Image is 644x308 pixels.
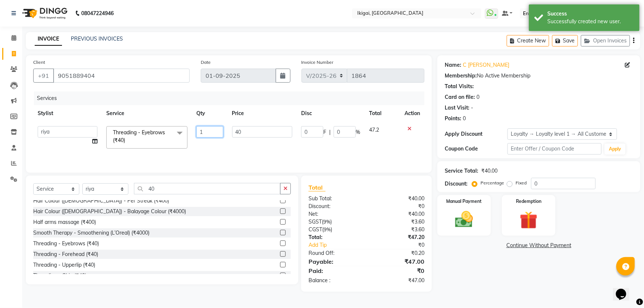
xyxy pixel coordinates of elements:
button: Apply [605,143,626,155]
span: Threading - Eyebrows (₹40) [113,129,165,143]
div: Paid: [303,266,366,275]
div: ₹47.00 [366,257,430,266]
span: SGST [309,218,322,225]
div: Hair Colour ([DEMOGRAPHIC_DATA]) - Per Streak (₹400) [33,197,169,205]
input: Enter Offer / Coupon Code [507,143,602,155]
div: ₹3.60 [366,226,430,233]
label: Manual Payment [446,198,482,205]
div: Discount: [303,203,366,210]
div: Apply Discount [445,130,507,138]
div: Successfully created new user. [547,18,634,25]
div: Smooth Therapy - Smoothening (L’Oreal) (₹4000) [33,229,149,237]
th: Disc [297,105,365,122]
div: - [471,104,473,112]
div: ₹47.00 [366,277,430,284]
th: Price [228,105,297,122]
img: logo [19,3,69,24]
div: Threading - Forehead (₹40) [33,250,98,258]
div: Membership: [445,72,477,80]
button: Open Invoices [581,35,630,46]
div: ₹40.00 [366,210,430,218]
label: Date [201,59,211,66]
div: Threading - Chin (₹40) [33,272,86,280]
div: ₹40.00 [366,195,430,203]
div: ₹0.20 [366,249,430,257]
div: Sub Total: [303,195,366,203]
iframe: chat widget [613,278,637,301]
button: Save [552,35,578,46]
div: ₹0 [366,203,430,210]
th: Stylist [33,105,102,122]
a: C [PERSON_NAME] [463,61,509,69]
div: Threading - Eyebrows (₹40) [33,240,99,248]
div: ₹47.20 [366,233,430,241]
div: ₹0 [366,266,430,275]
input: Search or Scan [134,183,280,194]
span: 47.2 [369,127,379,133]
div: Balance : [303,277,366,284]
span: CGST [309,226,322,233]
div: Card on file: [445,93,475,101]
label: Client [33,59,45,66]
div: Total Visits: [445,83,474,90]
a: Continue Without Payment [439,242,639,249]
span: F [323,128,326,136]
a: INVOICE [35,32,62,46]
div: Discount: [445,180,468,188]
div: Coupon Code [445,145,507,153]
th: Action [400,105,424,122]
span: 9% [323,219,330,225]
div: Services [34,91,430,105]
label: Invoice Number [302,59,334,66]
button: +91 [33,69,54,83]
div: 0 [476,93,479,101]
div: No Active Membership [445,72,633,80]
img: _gift.svg [514,209,543,231]
div: Half arms massage (₹400) [33,218,96,226]
div: Name: [445,61,461,69]
a: PREVIOUS INVOICES [71,35,123,42]
span: Total [309,184,326,191]
label: Percentage [481,180,504,186]
th: Total [365,105,400,122]
a: x [125,137,128,143]
div: ₹3.60 [366,218,430,226]
div: ( ) [303,218,366,226]
div: ₹40.00 [481,167,497,175]
div: Service Total: [445,167,478,175]
div: Last Visit: [445,104,469,112]
th: Service [102,105,192,122]
div: 0 [463,115,466,122]
a: Add Tip [303,241,377,249]
label: Redemption [516,198,541,205]
span: 9% [324,226,331,232]
img: _cash.svg [450,209,479,230]
b: 08047224946 [81,3,114,24]
div: Total: [303,233,366,241]
div: Net: [303,210,366,218]
div: Payable: [303,257,366,266]
label: Fixed [516,180,527,186]
div: Success [547,10,634,18]
span: | [329,128,331,136]
div: Round Off: [303,249,366,257]
div: Threading - Upperlip (₹40) [33,261,95,269]
div: Points: [445,115,461,122]
span: % [356,128,360,136]
div: ₹0 [377,241,430,249]
div: ( ) [303,226,366,233]
input: Search by Name/Mobile/Email/Code [53,69,190,83]
button: Create New [507,35,549,46]
th: Qty [192,105,228,122]
div: Hair Colour ([DEMOGRAPHIC_DATA]) - Balayage Colour (₹4000) [33,208,186,215]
